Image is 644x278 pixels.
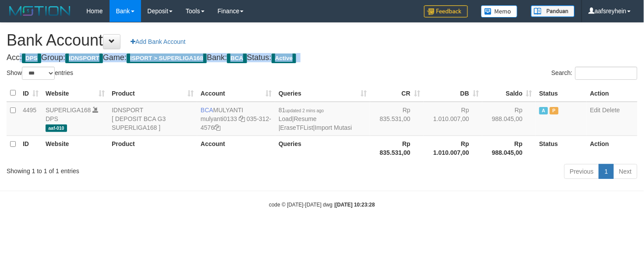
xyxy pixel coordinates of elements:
th: Queries: activate to sort column ascending [275,85,370,102]
td: DPS [42,102,108,136]
h1: Bank Account [7,32,637,49]
th: Product [108,135,197,160]
select: Showentries [22,67,55,80]
img: Button%20Memo.svg [481,5,518,18]
img: panduan.png [531,5,575,17]
span: BCA [227,53,247,63]
strong: [DATE] 10:23:28 [336,202,375,208]
a: Edit [590,107,601,114]
th: Status [536,85,587,102]
a: Next [613,164,637,179]
th: Website [42,135,108,160]
label: Search: [552,67,637,80]
a: Delete [602,107,620,114]
th: Product: activate to sort column ascending [108,85,197,102]
div: Showing 1 to 1 of 1 entries [7,163,262,175]
td: MULYANTI 035-312-4576 [197,102,275,136]
span: aaf-010 [46,125,67,132]
input: Search: [575,67,637,80]
a: Previous [564,164,599,179]
label: Show entries [7,67,73,80]
th: DB: activate to sort column ascending [424,85,482,102]
span: 81 [279,107,324,114]
a: Copy mulyanti0133 to clipboard [239,115,245,122]
td: Rp 835.531,00 [370,102,424,136]
th: Account: activate to sort column ascending [197,85,275,102]
th: Status [536,135,587,160]
th: Action [587,135,637,160]
th: Rp 1.010.007,00 [424,135,482,160]
img: Feedback.jpg [424,5,468,18]
span: DPS [22,53,41,63]
span: | | | [279,107,352,131]
th: ID [19,135,42,160]
td: 4495 [19,102,42,136]
th: Saldo: activate to sort column ascending [482,85,536,102]
h4: Acc: Group: Game: Bank: Status: [7,53,637,62]
a: SUPERLIGA168 [46,107,91,114]
th: ID: activate to sort column ascending [19,85,42,102]
span: Paused [550,107,559,114]
span: updated 2 mins ago [286,108,324,113]
th: Queries [275,135,370,160]
a: Copy 0353124576 to clipboard [214,124,220,131]
a: EraseTFList [280,124,313,131]
span: Active [539,107,548,114]
a: 1 [599,164,614,179]
th: Account [197,135,275,160]
th: Rp 835.531,00 [370,135,424,160]
span: Active [272,53,297,63]
a: Resume [294,115,317,122]
th: Action [587,85,637,102]
span: BCA [201,107,213,114]
img: MOTION_logo.png [7,4,73,18]
span: IDNSPORT [65,53,103,63]
td: IDNSPORT [ DEPOSIT BCA G3 SUPERLIGA168 ] [108,102,197,136]
a: Add Bank Account [125,34,191,49]
td: Rp 988.045,00 [482,102,536,136]
th: Website: activate to sort column ascending [42,85,108,102]
a: Load [279,115,292,122]
span: ISPORT > SUPERLIGA168 [127,53,207,63]
th: Rp 988.045,00 [482,135,536,160]
small: code © [DATE]-[DATE] dwg | [269,202,375,208]
a: Import Mutasi [315,124,352,131]
a: mulyanti0133 [201,115,237,122]
th: CR: activate to sort column ascending [370,85,424,102]
td: Rp 1.010.007,00 [424,102,482,136]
